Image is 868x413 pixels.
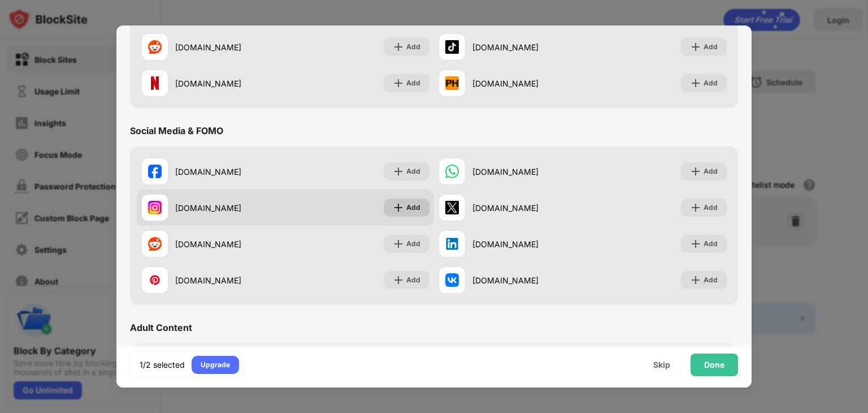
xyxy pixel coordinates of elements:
[704,360,724,369] div: Done
[472,166,583,178] div: [DOMAIN_NAME]
[175,202,285,214] div: [DOMAIN_NAME]
[148,40,162,54] img: favicons
[406,41,420,53] div: Add
[148,165,162,178] img: favicons
[704,238,718,249] div: Add
[445,201,459,214] img: favicons
[175,78,285,89] div: [DOMAIN_NAME]
[148,76,162,90] img: favicons
[406,238,420,249] div: Add
[445,76,459,90] img: favicons
[148,201,162,214] img: favicons
[406,202,420,213] div: Add
[704,78,718,89] div: Add
[472,41,583,53] div: [DOMAIN_NAME]
[175,238,285,250] div: [DOMAIN_NAME]
[175,274,285,286] div: [DOMAIN_NAME]
[130,125,223,136] div: Social Media & FOMO
[653,360,670,369] div: Skip
[445,273,459,287] img: favicons
[472,238,583,250] div: [DOMAIN_NAME]
[406,166,420,177] div: Add
[472,274,583,286] div: [DOMAIN_NAME]
[445,237,459,251] img: favicons
[445,165,459,178] img: favicons
[445,40,459,54] img: favicons
[704,41,718,53] div: Add
[175,166,285,178] div: [DOMAIN_NAME]
[472,202,583,214] div: [DOMAIN_NAME]
[406,274,420,286] div: Add
[201,359,230,371] div: Upgrade
[148,273,162,287] img: favicons
[140,359,185,371] div: 1/2 selected
[704,274,718,286] div: Add
[175,41,285,53] div: [DOMAIN_NAME]
[148,237,162,251] img: favicons
[406,78,420,89] div: Add
[472,78,583,89] div: [DOMAIN_NAME]
[704,202,718,213] div: Add
[704,166,718,177] div: Add
[130,322,192,333] div: Adult Content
